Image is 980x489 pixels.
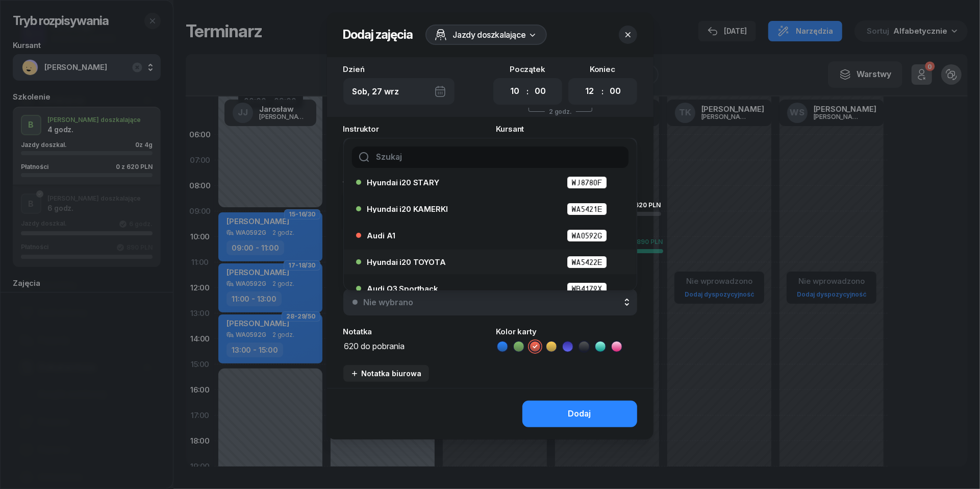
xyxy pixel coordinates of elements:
[567,229,607,242] span: WA0592G
[601,85,604,97] div: :
[364,298,414,306] div: Nie wybrano
[567,256,607,268] span: WA5422E
[343,365,429,382] button: Notatka biurowa
[367,179,439,186] span: Hyundai i20 STARY
[624,202,661,208] div: 0 z 620 PLN
[453,29,526,41] span: Jazdy doszkalające
[350,369,422,378] div: Notatka biurowa
[343,289,637,315] button: Nie wybrano
[367,232,395,239] span: Audi A1
[567,282,607,295] span: WB4179X
[352,146,629,168] input: Szukaj
[567,176,607,189] span: WJ8780F
[367,258,446,266] span: Hyundai i20 TOYOTA
[367,205,448,213] span: Hyundai i20 KAMERKI
[567,203,607,215] span: WA5421E
[627,238,663,246] div: 890 PLN
[522,401,637,427] button: Dodaj
[343,227,637,264] button: B[PERSON_NAME] doszkalające6 godz.Jazdy doszkal.6 godz.Płatności890 PLN
[343,27,413,43] h2: Dodaj zajęcia
[526,85,529,97] div: :
[343,190,637,227] button: B[PERSON_NAME] doszkalające4 godz.Jazdy doszkal.0z 4gPłatności0 z 620 PLN
[367,285,438,292] span: Audi Q3 Sportback
[568,407,591,421] div: Dodaj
